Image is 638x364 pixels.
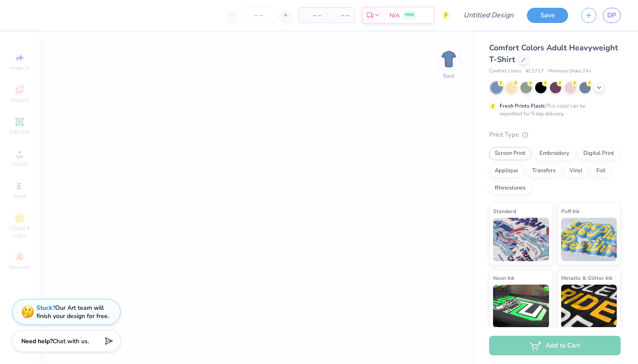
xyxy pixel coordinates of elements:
span: Minimum Order: 24 + [548,68,592,75]
span: # C1717 [526,68,544,75]
div: Our Art team will finish your design for free. [36,304,109,320]
span: N/A [389,11,400,20]
span: DP [607,10,616,20]
span: Comfort Colors Adult Heavyweight T-Shirt [489,43,618,65]
div: Transfers [526,164,561,177]
img: Metallic & Glitter Ink [561,285,617,328]
div: Back [443,72,454,80]
img: Puff Ink [561,218,617,261]
span: – – [332,11,349,20]
span: Puff Ink [561,207,579,216]
a: DP [603,8,621,23]
span: Standard [493,207,516,216]
strong: Need help? [21,337,53,345]
img: Standard [493,218,549,261]
strong: Stuck? [36,304,55,312]
button: Save [527,8,568,23]
div: This color can be expedited for 5 day delivery. [500,102,606,118]
div: Digital Print [578,147,620,160]
span: FREE [405,12,414,18]
div: Rhinestones [489,182,531,195]
div: Applique [489,164,524,177]
span: Chat with us. [53,337,89,345]
img: Back [440,50,457,68]
div: Foil [591,164,611,177]
input: – – [242,7,276,23]
strong: Fresh Prints Flash: [500,102,546,109]
span: Comfort Colors [489,68,521,75]
span: – – [304,11,321,20]
span: Neon Ink [493,273,514,282]
div: Vinyl [564,164,588,177]
input: Untitled Design [457,7,520,24]
div: Print Type [489,130,621,140]
div: Embroidery [534,147,575,160]
div: Screen Print [489,147,531,160]
img: Neon Ink [493,285,549,328]
span: Metallic & Glitter Ink [561,273,612,282]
